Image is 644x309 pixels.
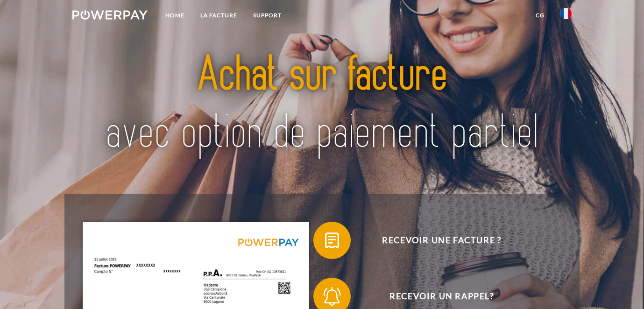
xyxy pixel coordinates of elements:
[313,222,556,259] button: Recevoir une facture ?
[157,7,192,24] a: Home
[320,229,344,252] img: qb_bill.svg
[72,10,148,20] img: logo-powerpay-white.svg
[245,7,290,24] a: Support
[320,285,344,308] img: qb_bell.svg
[192,7,245,24] a: LA FACTURE
[97,31,547,177] img: title-powerpay_fr.svg
[528,7,552,24] a: CG
[560,8,572,19] img: fr
[327,222,556,259] span: Recevoir une facture ?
